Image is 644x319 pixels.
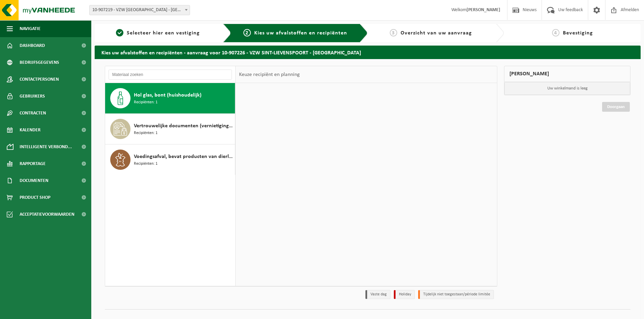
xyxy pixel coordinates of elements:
input: Materiaal zoeken [109,70,232,80]
span: 4 [552,29,559,36]
button: Hol glas, bont (huishoudelijk) Recipiënten: 1 [105,83,235,114]
h2: Kies uw afvalstoffen en recipiënten - aanvraag voor 10-907226 - VZW SINT-LIEVENSPOORT - [GEOGRAPH... [95,46,641,59]
div: Keuze recipiënt en planning [236,66,303,83]
li: Vaste dag [365,290,390,299]
li: Tijdelijk niet toegestaan/période limitée [418,290,494,299]
span: Gebruikers [20,88,45,105]
span: Acceptatievoorwaarden [20,206,74,223]
span: Selecteer hier een vestiging [127,30,200,36]
span: Vertrouwelijke documenten (vernietiging - recyclage) [134,122,233,130]
div: [PERSON_NAME] [504,66,630,82]
span: Kalender [20,122,41,138]
span: 3 [390,29,397,36]
span: Bedrijfsgegevens [20,54,59,71]
span: Recipiënten: 1 [134,161,158,167]
button: Vertrouwelijke documenten (vernietiging - recyclage) Recipiënten: 1 [105,114,235,144]
button: Voedingsafval, bevat producten van dierlijke oorsprong, onverpakt, categorie 3 Recipiënten: 1 [105,144,235,175]
span: Navigatie [20,20,41,37]
span: Recipiënten: 1 [134,130,158,136]
strong: [PERSON_NAME] [467,7,500,12]
span: 10-907219 - VZW SINT-LIEVENSPOORT - GENT [90,5,190,15]
span: Recipiënten: 1 [134,99,158,106]
span: Bevestiging [563,30,593,36]
span: Intelligente verbond... [20,138,72,155]
span: 1 [116,29,123,36]
span: Contactpersonen [20,71,59,88]
span: Contracten [20,105,46,122]
span: Kies uw afvalstoffen en recipiënten [254,30,347,36]
span: Hol glas, bont (huishoudelijk) [134,91,201,99]
p: Uw winkelmand is leeg [504,82,630,95]
span: 2 [243,29,251,36]
li: Holiday [394,290,415,299]
a: 1Selecteer hier een vestiging [98,29,218,37]
span: Dashboard [20,37,45,54]
span: Product Shop [20,189,50,206]
span: Documenten [20,172,48,189]
a: Doorgaan [602,102,630,112]
span: Overzicht van uw aanvraag [401,30,472,36]
span: Voedingsafval, bevat producten van dierlijke oorsprong, onverpakt, categorie 3 [134,153,233,161]
span: 10-907219 - VZW SINT-LIEVENSPOORT - GENT [89,5,190,15]
span: Rapportage [20,155,46,172]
